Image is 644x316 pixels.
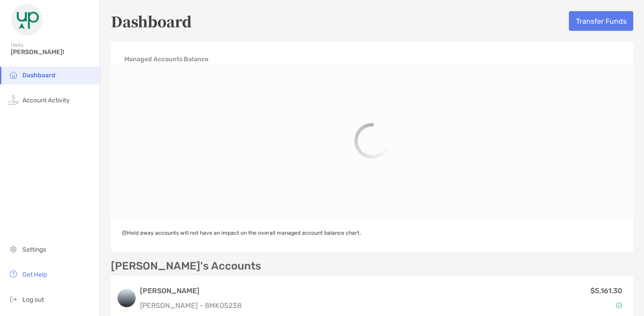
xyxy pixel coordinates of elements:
[569,11,633,31] button: Transfer Funds
[111,11,192,31] h5: Dashboard
[22,296,44,303] span: Log out
[11,4,43,36] img: Zoe Logo
[616,302,622,308] img: Account Status icon
[8,69,19,80] img: household icon
[8,269,19,279] img: get-help icon
[118,289,136,307] img: logo account
[590,285,623,296] p: $5,161.30
[8,94,19,105] img: activity icon
[22,246,46,253] span: Settings
[22,97,70,104] span: Account Activity
[122,230,361,236] span: Held away accounts will not have an impact on the overall managed account balance chart.
[111,261,261,272] p: [PERSON_NAME]'s Accounts
[22,271,47,278] span: Get Help
[22,72,55,79] span: Dashboard
[8,294,19,304] img: logout icon
[8,244,19,254] img: settings icon
[140,286,241,296] h3: [PERSON_NAME]
[124,55,208,63] h4: Managed Accounts Balance
[140,300,241,311] p: [PERSON_NAME] - 8MK05238
[11,48,94,56] span: [PERSON_NAME]!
